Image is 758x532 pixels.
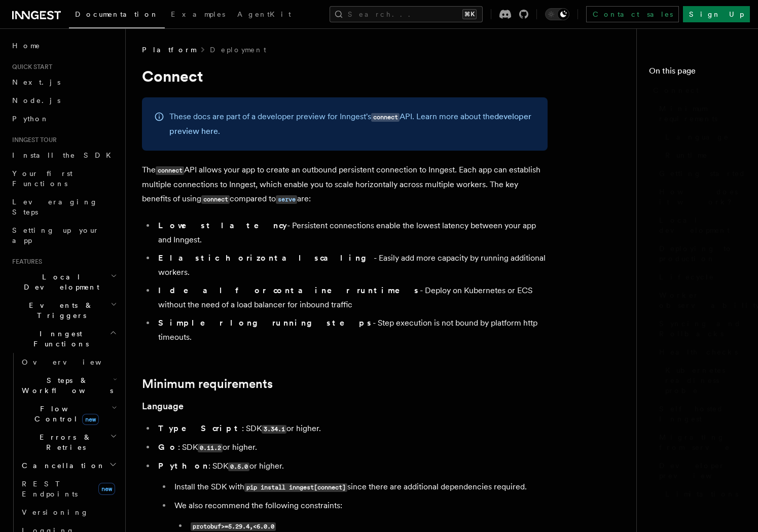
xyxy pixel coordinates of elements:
a: Node.js [8,91,119,110]
span: Documentation [75,10,159,18]
a: Minimum requirements [655,99,746,128]
a: Local development [655,211,746,239]
a: Runtime [661,146,746,164]
span: Steps & Workflows [18,375,113,396]
strong: Lowest latency [158,221,287,230]
h1: Connect [142,67,548,85]
span: Leveraging Steps [12,198,98,216]
code: connect [371,113,400,122]
h4: On this page [649,65,746,81]
button: Toggle dark mode [545,8,569,20]
span: Examples [171,10,225,18]
span: REST Endpoints [22,480,78,498]
span: Syncing and Rollbacks [659,318,746,339]
code: connect [201,195,230,204]
a: Kubernetes readiness probe [661,361,746,400]
a: Home [8,37,119,55]
li: : SDK or higher. [155,421,548,436]
button: Flow Controlnew [18,400,119,428]
span: Python [12,115,49,123]
span: Self hosted Inngest [659,404,746,424]
strong: TypeScript [158,423,242,433]
a: Python [8,110,119,128]
span: Your first Functions [12,169,73,188]
a: Health checks [655,343,746,361]
li: - Deploy on Kubernetes or ECS without the need of a load balancer for inbound traffic [155,283,548,312]
span: Events & Triggers [8,300,111,321]
button: Errors & Retries [18,428,119,456]
code: protobuf>=5.29.4,<6.0.0 [191,522,276,531]
span: Features [8,258,42,266]
a: How does it work? [655,183,746,211]
span: Lifecycle [659,272,714,282]
span: Runtime [665,150,708,160]
span: Home [12,41,41,51]
a: Language [661,128,746,146]
a: Leveraging Steps [8,193,119,221]
span: Local development [659,215,746,235]
strong: Elastic horizontal scaling [158,253,374,263]
span: Versioning [22,508,89,516]
p: These docs are part of a developer preview for Inngest's API. Learn more about the . [169,110,535,138]
button: Search...⌘K [330,6,483,22]
span: Language [665,132,729,142]
a: Limitations [661,485,746,503]
button: Steps & Workflows [18,371,119,400]
code: 3.34.1 [262,425,286,434]
span: Deploying to production [659,243,746,264]
a: Contact sales [586,6,679,22]
a: Versioning [18,503,119,521]
button: Cancellation [18,456,119,475]
strong: Python [158,461,208,471]
button: Inngest Functions [8,325,119,353]
li: - Step execution is not bound by platform http timeouts. [155,316,548,344]
a: Your first Functions [8,164,119,193]
span: new [98,483,115,495]
span: Inngest Functions [8,329,110,349]
a: Migrating from serve [655,428,746,456]
a: Connect [649,81,746,99]
a: Minimum requirements [142,377,273,391]
span: Quick start [8,63,52,71]
span: Node.js [12,96,60,104]
li: Install the SDK with since there are additional dependencies required. [171,480,548,494]
a: Worker observability [655,286,746,314]
span: Minimum requirements [659,103,746,124]
li: : SDK or higher. [155,440,548,455]
code: connect [156,166,184,175]
span: Health checks [659,347,738,357]
span: Kubernetes readiness probe [665,365,746,396]
a: Examples [165,3,231,27]
a: Lifecycle [655,268,746,286]
span: Migrating from serve [659,432,746,452]
span: Platform [142,45,196,55]
kbd: ⌘K [462,9,477,19]
span: Install the SDK [12,151,117,159]
a: Getting started [655,164,746,183]
span: How does it work? [659,187,746,207]
span: Getting started [659,168,746,179]
code: 0.5.0 [228,463,249,471]
span: Flow Control [18,404,112,424]
a: Deploying to production [655,239,746,268]
span: AgentKit [237,10,291,18]
span: Setting up your app [12,226,99,244]
span: new [82,414,99,425]
a: Next.js [8,73,119,91]
a: AgentKit [231,3,297,27]
strong: Ideal for container runtimes [158,286,420,295]
li: - Persistent connections enable the lowest latency between your app and Inngest. [155,219,548,247]
a: Install the SDK [8,146,119,164]
code: serve [276,195,297,204]
code: pip install inngest[connect] [244,483,347,492]
strong: Simpler long running steps [158,318,373,328]
span: Overview [22,358,126,366]
a: Developer preview [655,456,746,485]
a: Sign Up [683,6,750,22]
span: Local Development [8,272,111,292]
li: - Easily add more capacity by running additional workers. [155,251,548,279]
button: Events & Triggers [8,296,119,325]
span: Limitations [665,489,738,499]
span: Errors & Retries [18,432,110,452]
p: The API allows your app to create an outbound persistent connection to Inngest. Each app can esta... [142,163,548,206]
